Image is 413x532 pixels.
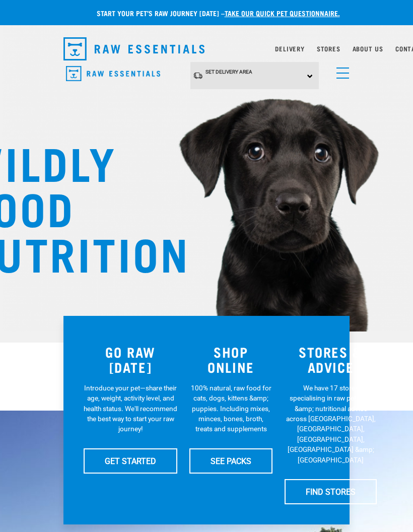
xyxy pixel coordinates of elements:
a: SEE PACKS [189,448,272,474]
img: Raw Essentials Logo [63,37,204,60]
p: We have 17 stores specialising in raw pet food &amp; nutritional advice across [GEOGRAPHIC_DATA],... [285,383,377,465]
h3: GO RAW [DATE] [84,344,177,375]
img: Raw Essentials Logo [66,66,160,82]
img: van-moving.png [193,72,203,80]
p: 100% natural, raw food for cats, dogs, kittens &amp; puppies. Including mixes, minces, bones, bro... [189,383,272,434]
a: GET STARTED [84,448,177,474]
a: About Us [353,47,383,50]
nav: dropdown navigation [55,33,358,64]
a: FIND STORES [285,479,377,504]
a: Delivery [275,47,304,50]
a: Stores [317,47,340,50]
h3: SHOP ONLINE [189,344,272,375]
p: Introduce your pet—share their age, weight, activity level, and health status. We'll recommend th... [84,383,177,434]
a: take our quick pet questionnaire. [225,11,340,15]
span: Set Delivery Area [205,69,252,75]
a: menu [331,61,350,80]
h3: STORES & ADVICE [285,344,377,375]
